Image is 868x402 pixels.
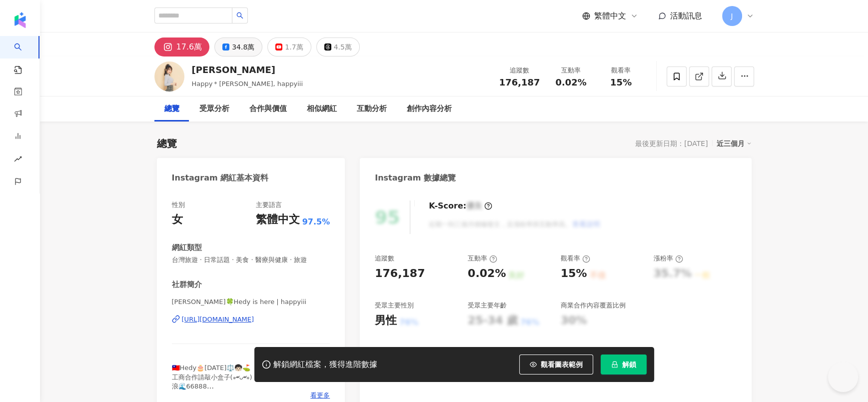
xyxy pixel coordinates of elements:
button: 17.6萬 [154,37,210,56]
button: 觀看圖表範例 [519,354,593,374]
div: 受眾分析 [199,103,229,115]
div: 最後更新日期：[DATE] [635,139,708,147]
div: 15% [561,266,587,281]
div: 社群簡介 [172,279,202,290]
div: K-Score : [429,200,492,211]
span: [PERSON_NAME]🍀Hedy is here | happyiii [172,297,330,306]
img: KOL Avatar [154,61,184,91]
div: 近三個月 [717,137,752,150]
span: 0.02% [555,77,586,87]
span: 176,187 [499,77,540,87]
div: 網紅類型 [172,242,202,253]
div: 男性 [375,313,397,328]
div: 總覽 [157,136,177,150]
div: 34.8萬 [232,40,254,54]
span: 觀看圖表範例 [541,360,583,368]
div: 創作內容分析 [407,103,452,115]
div: 受眾主要年齡 [468,301,507,310]
span: 繁體中文 [594,10,626,21]
div: 4.5萬 [334,40,352,54]
div: 總覽 [164,103,179,115]
div: 漲粉率 [654,254,683,263]
span: 15% [610,77,632,87]
div: [URL][DOMAIN_NAME] [182,315,254,324]
div: 相似網紅 [307,103,337,115]
span: 97.5% [302,216,330,227]
div: 女 [172,212,183,227]
div: 互動率 [552,65,590,75]
div: 觀看率 [561,254,590,263]
a: search [14,36,34,75]
div: 繁體中文 [256,212,300,227]
button: 4.5萬 [316,37,360,56]
div: 追蹤數 [375,254,394,263]
div: 性別 [172,200,185,209]
div: 觀看率 [602,65,640,75]
span: 台灣旅遊 · 日常話題 · 美食 · 醫療與健康 · 旅遊 [172,255,330,264]
div: 商業合作內容覆蓋比例 [561,301,626,310]
div: Instagram 網紅基本資料 [172,172,269,183]
div: 互動率 [468,254,497,263]
span: search [236,12,243,19]
div: Instagram 數據總覽 [375,172,456,183]
span: lock [611,361,618,368]
div: 1.7萬 [285,40,303,54]
div: 解鎖網紅檔案，獲得進階數據 [273,359,377,370]
div: 合作與價值 [249,103,287,115]
img: logo icon [12,12,28,28]
div: [PERSON_NAME] [192,63,303,76]
button: 解鎖 [601,354,647,374]
span: Happy＊[PERSON_NAME], happyiii [192,80,303,87]
div: 主要語言 [256,200,282,209]
span: 解鎖 [622,360,636,368]
div: 追蹤數 [499,65,540,75]
div: 受眾主要性別 [375,301,414,310]
div: 17.6萬 [176,40,202,54]
div: 0.02% [468,266,506,281]
button: 34.8萬 [214,37,262,56]
a: [URL][DOMAIN_NAME] [172,315,330,324]
div: 176,187 [375,266,425,281]
div: 互動分析 [357,103,387,115]
span: rise [14,149,22,171]
span: J [731,10,733,21]
button: 1.7萬 [267,37,311,56]
span: 活動訊息 [670,11,702,20]
span: 看更多 [310,391,330,400]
